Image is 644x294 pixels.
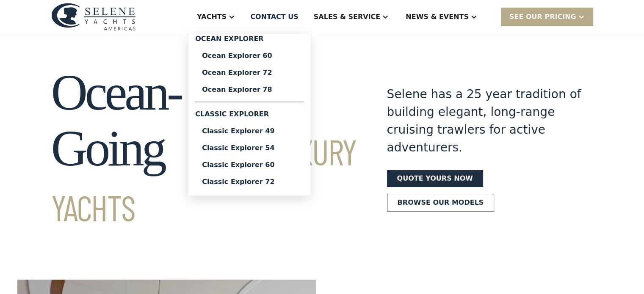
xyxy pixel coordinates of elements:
[202,162,297,168] div: Classic Explorer 60
[188,34,310,195] nav: Yachts
[51,65,357,232] h1: Ocean-Going
[509,12,576,22] div: SEE Our Pricing
[202,128,297,135] div: Classic Explorer 49
[202,145,297,151] div: Classic Explorer 54
[202,52,297,59] div: Ocean Explorer 60
[202,179,297,185] div: Classic Explorer 72
[195,106,304,123] div: Classic Explorer
[314,12,380,22] div: Sales & Service
[501,8,593,26] div: SEE Our Pricing
[195,64,304,81] a: Ocean Explorer 72
[195,123,304,140] a: Classic Explorer 49
[195,173,304,190] a: Classic Explorer 72
[195,34,304,47] div: Ocean Explorer
[387,194,495,212] a: Browse our models
[202,69,297,76] div: Ocean Explorer 72
[387,85,582,157] div: Selene has a 25 year tradition of building elegant, long-range cruising trawlers for active adven...
[250,12,299,22] div: Contact US
[195,157,304,173] a: Classic Explorer 60
[51,3,136,30] img: logo
[195,140,304,157] a: Classic Explorer 54
[387,170,483,187] a: Quote yours now
[195,47,304,64] a: Ocean Explorer 60
[195,81,304,98] a: Ocean Explorer 78
[197,12,227,22] div: Yachts
[202,86,297,93] div: Ocean Explorer 78
[406,12,469,22] div: News & EVENTS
